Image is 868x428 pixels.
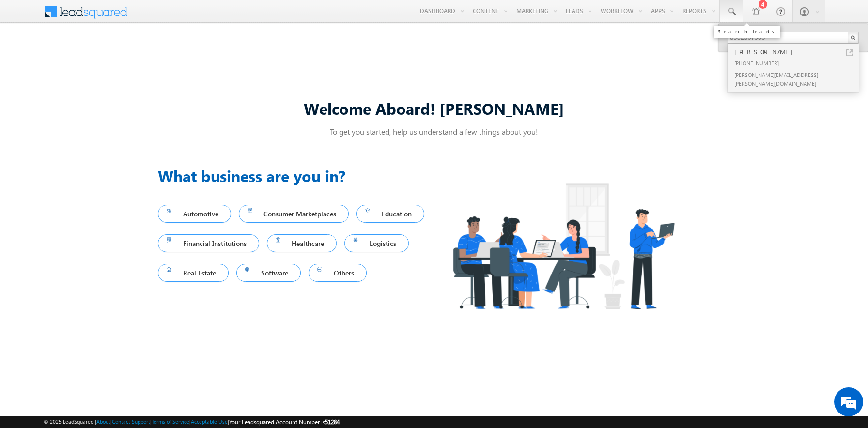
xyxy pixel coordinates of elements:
[245,266,293,279] span: Software
[365,207,416,220] span: Education
[325,418,340,426] span: 51284
[167,207,222,220] span: Automotive
[152,418,189,425] a: Terms of Service
[112,418,150,425] a: Contact Support
[96,418,110,425] a: About
[158,126,710,137] p: To get you started, help us understand a few things about you!
[159,5,182,28] div: Minimize live chat window
[434,164,693,328] img: Industry.png
[16,51,41,63] img: d_60004797649_company_0_60004797649
[158,98,710,119] div: Welcome Aboard! [PERSON_NAME]
[248,207,341,220] span: Consumer Marketplaces
[158,164,434,187] h3: What business are you in?
[229,418,340,426] span: Your Leadsquared Account Number is
[718,29,776,34] div: Search Leads
[728,32,859,44] input: Search Leads
[353,237,400,250] span: Logistics
[167,237,250,250] span: Financial Institutions
[317,266,358,279] span: Others
[191,418,228,425] a: Acceptable Use
[132,298,176,311] em: Start Chat
[44,417,340,427] span: © 2025 LeadSquared | | | | |
[50,51,163,63] div: Chat with us now
[732,46,862,57] div: [PERSON_NAME]
[167,266,220,279] span: Real Estate
[732,69,862,89] div: [PERSON_NAME][EMAIL_ADDRESS][PERSON_NAME][DOMAIN_NAME]
[13,90,177,290] textarea: Type your message and hit 'Enter'
[276,237,328,250] span: Healthcare
[732,57,862,69] div: [PHONE_NUMBER]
